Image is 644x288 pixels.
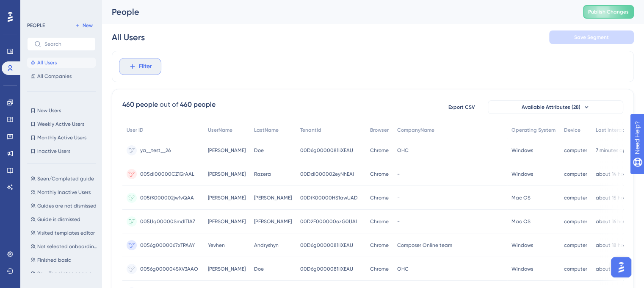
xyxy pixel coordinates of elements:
[300,242,353,249] span: 00D6g0000081IiXEAU
[27,22,45,29] div: PEOPLE
[564,127,580,133] span: Device
[549,30,634,44] button: Save Segment
[27,133,96,143] button: Monthly Active Users
[564,171,587,177] span: computer
[397,266,409,272] span: OHC
[564,147,587,154] span: computer
[27,146,96,156] button: Inactive Users
[140,242,195,249] span: 0056g0000067xTPAAY
[564,218,587,225] span: computer
[608,255,634,280] iframe: UserGuiding AI Assistant Launcher
[596,127,634,133] span: Last Interaction
[83,22,93,29] span: New
[511,218,531,225] span: Mac OS
[140,171,194,177] span: 005dl00000CZ1GrAAL
[583,5,634,19] button: Publish Changes
[122,100,158,110] div: 460 people
[300,127,321,133] span: TenantId
[180,100,216,110] div: 460 people
[564,194,587,201] span: computer
[596,266,642,272] time: about 22 hours ago
[140,218,195,225] span: 005Uq00000SmdITIAZ
[27,119,96,129] button: Weekly Active Users
[254,147,264,154] span: Doe
[44,41,88,47] input: Search
[300,266,353,272] span: 00D6g0000081IiXEAU
[596,171,641,177] time: about 14 hours ago
[27,214,101,224] button: Guide is dismissed
[254,266,264,272] span: Doe
[160,100,178,110] div: out of
[208,127,232,133] span: UserName
[511,242,533,249] span: Windows
[208,147,246,154] span: [PERSON_NAME]
[254,242,279,249] span: Andryshyn
[27,58,96,68] button: All Users
[564,242,587,249] span: computer
[397,147,409,154] span: OHC
[27,174,101,184] button: Seen/Completed guide
[574,34,609,41] span: Save Segment
[440,100,483,114] button: Export CSV
[20,2,53,12] span: Need Help?
[488,100,623,114] button: Available Attributes (28)
[511,266,533,272] span: Windows
[37,216,80,223] span: Guide is dismissed
[596,147,629,153] time: 7 minutes ago
[37,59,57,66] span: All Users
[139,61,152,72] span: Filter
[397,127,434,133] span: CompanyName
[596,219,641,224] time: about 16 hours ago
[370,242,389,249] span: Chrome
[37,73,72,80] span: All Companies
[112,31,145,43] div: All Users
[370,194,389,201] span: Chrome
[300,194,358,201] span: 00DfK00000HS1awUAD
[300,218,357,225] span: 00D2E000000ozG0UAI
[208,171,246,177] span: [PERSON_NAME]
[511,194,531,201] span: Mac OS
[370,147,389,154] span: Chrome
[208,242,225,249] span: Yevhen
[27,269,101,279] button: Saw Templates page overview
[370,127,389,133] span: Browser
[370,266,389,272] span: Chrome
[119,58,161,75] button: Filter
[27,201,101,211] button: Guides are not dismissed
[37,121,84,127] span: Weekly Active Users
[300,147,353,154] span: 00D6g0000081IiXEAU
[37,175,94,182] span: Seen/Completed guide
[564,266,587,272] span: computer
[27,228,101,238] button: Visited templates editor
[27,255,101,265] button: Finished basic
[27,105,96,116] button: New Users
[208,218,246,225] span: [PERSON_NAME]
[37,243,97,250] span: Not selected onboarding type
[37,270,97,277] span: Saw Templates page overview
[511,127,556,133] span: Operating System
[37,202,97,209] span: Guides are not dismissed
[140,266,198,272] span: 0056g000004SXV3AAO
[397,171,400,177] span: -
[596,195,641,201] time: about 15 hours ago
[37,107,61,114] span: New Users
[37,134,86,141] span: Monthly Active Users
[208,194,246,201] span: [PERSON_NAME]
[37,230,95,236] span: Visited templates editor
[37,189,91,196] span: Monthly Inactive Users
[208,266,246,272] span: [PERSON_NAME]
[511,171,533,177] span: Windows
[397,194,400,201] span: -
[596,242,641,248] time: about 18 hours ago
[140,194,194,201] span: 005fK000002jw1vQAA
[511,147,533,154] span: Windows
[37,148,70,155] span: Inactive Users
[27,187,101,197] button: Monthly Inactive Users
[27,241,101,252] button: Not selected onboarding type
[588,8,629,15] span: Publish Changes
[448,104,475,111] span: Export CSV
[254,127,279,133] span: LastName
[140,147,171,154] span: ya__test__26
